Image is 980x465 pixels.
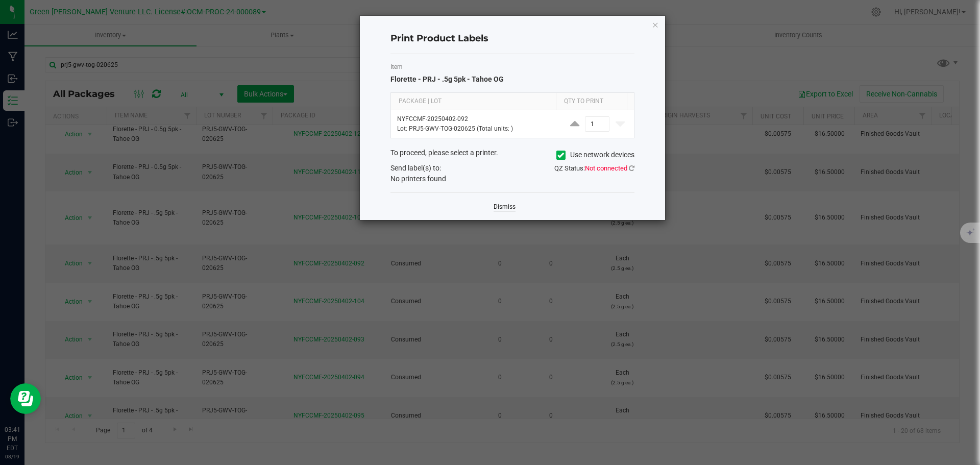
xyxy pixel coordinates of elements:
label: Item [390,62,634,71]
p: Lot: PRJ5-GWV-TOG-020625 (Total units: ) [397,124,555,134]
span: Send label(s) to: [390,164,441,172]
span: Not connected [585,164,627,172]
iframe: Resource center [10,383,41,414]
span: No printers found [390,175,446,183]
th: Qty to Print [556,93,627,110]
p: NYFCCMF-20250402-092 [397,114,555,124]
span: Florette - PRJ - .5g 5pk - Tahoe OG [390,75,504,83]
h4: Print Product Labels [390,32,634,45]
div: To proceed, please select a printer. [383,148,642,163]
label: Use network devices [556,150,634,160]
span: QZ Status: [554,164,634,172]
a: Dismiss [494,203,516,211]
th: Package | Lot [391,93,556,110]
